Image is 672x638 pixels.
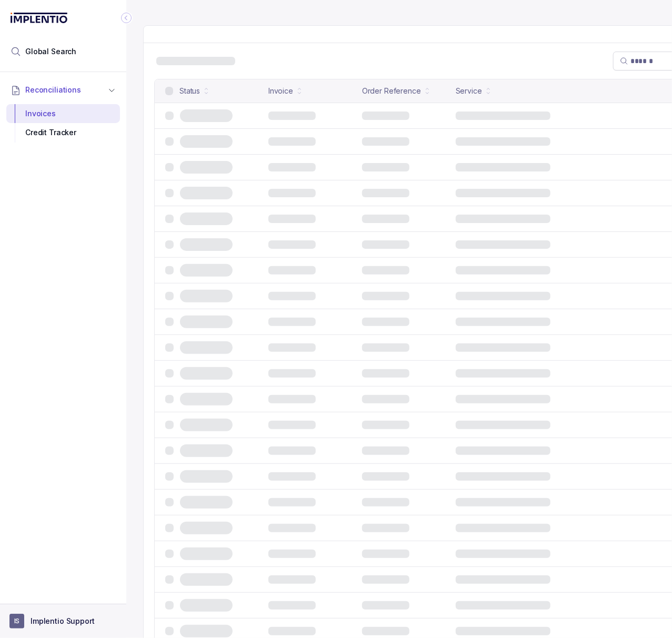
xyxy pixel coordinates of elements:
button: Reconciliations [6,78,120,102]
div: Status [179,86,200,96]
div: Invoice [268,86,293,96]
p: Implentio Support [31,616,95,626]
span: Global Search [25,46,76,57]
button: User initialsImplentio Support [9,614,117,629]
div: Reconciliations [6,102,120,145]
div: Order Reference [362,86,421,96]
div: Collapse Icon [120,12,133,24]
div: Service [456,86,482,96]
div: Invoices [15,104,112,123]
span: Reconciliations [25,85,81,95]
div: Credit Tracker [15,123,112,142]
span: User initials [9,614,24,629]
